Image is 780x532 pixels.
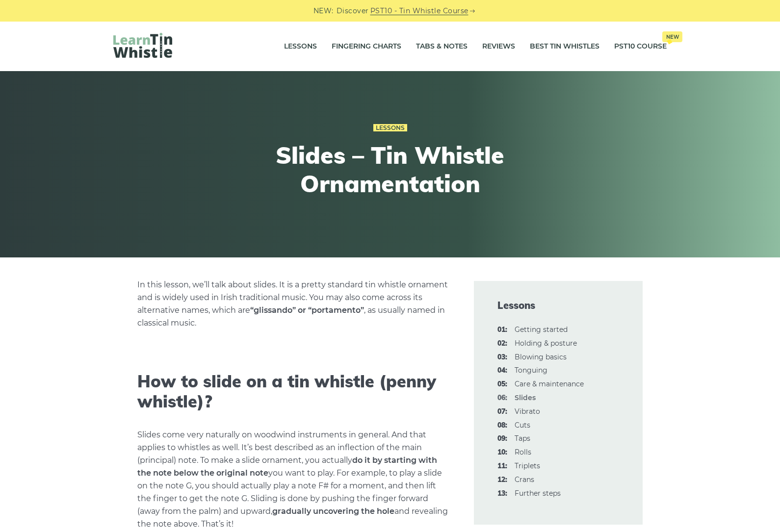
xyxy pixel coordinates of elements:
span: 05: [497,379,507,390]
span: 11: [497,460,507,472]
span: 03: [497,352,507,363]
a: 01:Getting started [515,325,568,334]
a: 13:Further steps [515,489,561,498]
span: Lessons [497,299,619,312]
h2: How to slide on a tin whistle (penny whistle)? [137,372,450,412]
h1: Slides – Tin Whistle Ornamentation [209,141,571,198]
a: 11:Triplets [515,461,540,470]
a: Lessons [284,34,317,59]
a: 05:Care & maintenance [515,380,584,388]
span: 08: [497,420,507,431]
strong: gradually uncovering the hole [272,507,394,516]
strong: Slides [515,393,536,402]
a: 08:Cuts [515,421,530,430]
a: Lessons [373,124,407,132]
span: 07: [497,406,507,418]
a: 12:Crans [515,475,534,484]
span: 09: [497,433,507,445]
span: 10: [497,447,507,458]
a: 10:Rolls [515,448,531,456]
p: Slides come very naturally on woodwind instruments in general. And that applies to whistles as we... [137,429,450,531]
a: 07:Vibrato [515,407,540,416]
strong: “glissando” or “portamento” [250,305,364,315]
p: In this lesson, we’ll talk about slides. It is a pretty standard tin whistle ornament and is wide... [137,279,450,329]
a: 04:Tonguing [515,366,547,375]
span: 12: [497,474,507,486]
a: 09:Taps [515,434,530,443]
a: Reviews [482,34,515,59]
span: 01: [497,324,507,336]
a: 03:Blowing basics [515,353,567,361]
span: New [662,31,682,42]
span: 06: [497,392,507,404]
span: 02: [497,338,507,350]
a: PST10 CourseNew [614,34,667,59]
a: Tabs & Notes [416,34,468,59]
a: Best Tin Whistles [530,34,599,59]
a: Fingering Charts [332,34,401,59]
a: 02:Holding & posture [515,339,577,348]
strong: do it by starting with the note below the original note [137,456,437,478]
img: LearnTinWhistle.com [113,33,172,58]
span: 04: [497,365,507,377]
span: 13: [497,488,507,500]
